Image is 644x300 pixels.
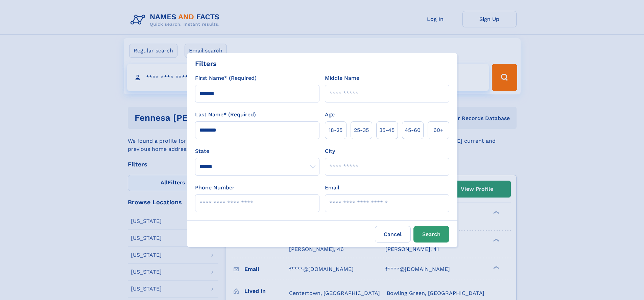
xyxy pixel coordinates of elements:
[195,147,319,155] label: State
[195,74,257,82] label: First Name* (Required)
[325,184,339,192] label: Email
[325,111,335,119] label: Age
[325,147,335,155] label: City
[195,111,256,119] label: Last Name* (Required)
[405,126,421,134] span: 45‑60
[325,74,359,82] label: Middle Name
[375,226,411,243] label: Cancel
[433,126,444,134] span: 60+
[329,126,342,134] span: 18‑25
[195,184,235,192] label: Phone Number
[195,59,217,69] div: Filters
[379,126,395,134] span: 35‑45
[413,226,449,243] button: Search
[354,126,369,134] span: 25‑35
